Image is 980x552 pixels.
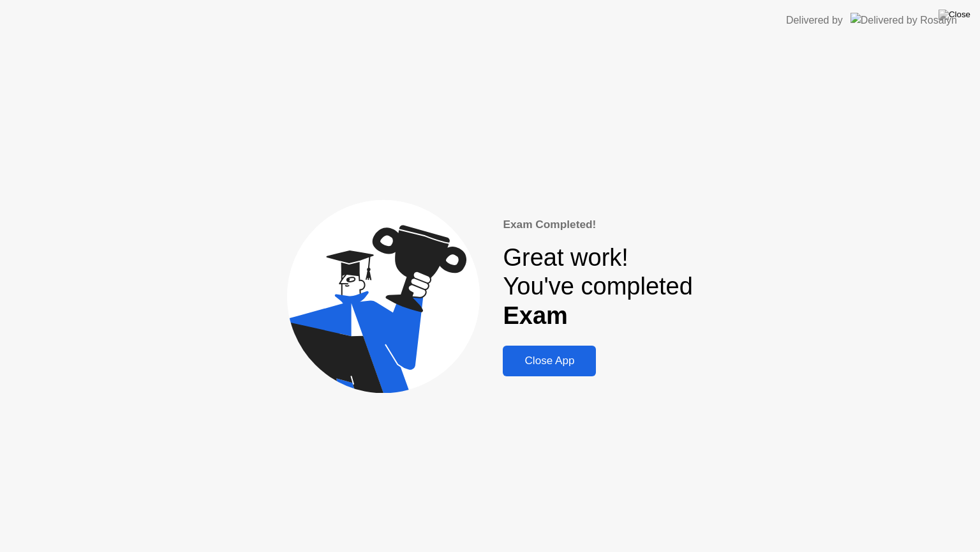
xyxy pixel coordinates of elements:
[503,217,692,233] div: Exam Completed!
[507,355,592,367] div: Close App
[850,13,957,27] img: Delivered by Rosalyn
[786,13,843,28] div: Delivered by
[939,10,970,20] img: Close
[503,346,596,376] button: Close App
[503,302,567,329] b: Exam
[503,243,692,331] div: Great work! You've completed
